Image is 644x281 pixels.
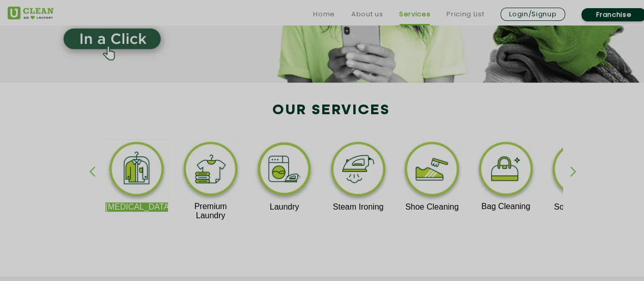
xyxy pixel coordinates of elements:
p: Shoe Cleaning [401,202,463,212]
a: Login/Signup [500,8,565,21]
p: Premium Laundry [179,202,242,220]
a: Home [313,8,335,20]
p: [MEDICAL_DATA] [105,202,168,212]
img: premium_laundry_cleaning_11zon.webp [179,139,242,202]
p: Sofa Cleaning [548,202,611,212]
img: sofa_cleaning_11zon.webp [548,139,611,202]
p: Steam Ironing [327,202,389,212]
img: steam_ironing_11zon.webp [327,139,389,202]
a: Pricing List [446,8,484,20]
p: Laundry [253,202,316,212]
img: dry_cleaning_11zon.webp [105,139,168,202]
img: laundry_cleaning_11zon.webp [253,139,316,202]
p: Bag Cleaning [474,202,537,211]
img: bag_cleaning_11zon.webp [474,139,537,202]
a: About us [351,8,383,20]
a: Services [399,8,430,20]
img: UClean Laundry and Dry Cleaning [8,7,53,19]
img: shoe_cleaning_11zon.webp [401,139,463,202]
